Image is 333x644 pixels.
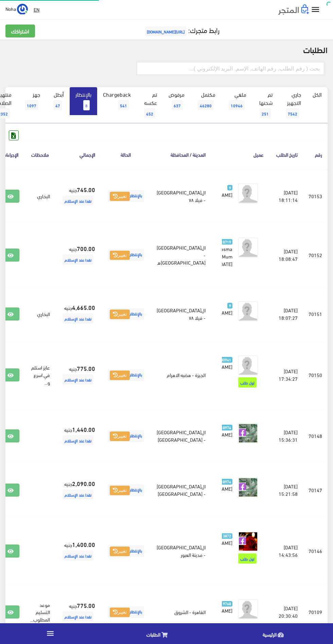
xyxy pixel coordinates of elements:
[303,409,328,463] td: 70148
[108,190,144,202] span: بالإنتظار
[151,223,211,287] td: ال[GEOGRAPHIC_DATA] - [GEOGRAPHIC_DATA]ه
[222,477,232,492] a: 18974 [PERSON_NAME]
[151,287,211,341] td: ال[GEOGRAPHIC_DATA] - فيلا ٧٨
[303,463,328,517] td: 70147
[222,423,232,438] a: 18974 [PERSON_NAME]
[219,425,232,430] span: 18974
[303,287,328,341] td: 70151
[269,463,303,517] td: [DATE] 15:21:58
[238,553,257,564] span: اول طلب
[63,254,93,265] span: نقدا عند الإستلام
[108,249,144,261] span: بالإنتظار
[286,108,299,119] span: 7542
[101,140,151,169] th: الحالة
[238,355,258,376] img: avatar.png
[303,585,328,639] td: 70109
[63,195,93,206] span: نقدا عند الإستلام
[55,517,101,585] td: جنيه
[110,251,130,260] button: تغيير
[25,585,55,639] td: موعد التسليم المطلوب...
[63,489,93,500] span: نقدا عند الإستلام
[269,409,303,463] td: [DATE] 15:36:31
[55,223,101,287] td: جنيه
[269,341,303,409] td: [DATE] 17:34:27
[55,169,101,223] td: جنيه
[238,377,257,388] span: اول طلب
[311,5,320,15] i: 
[219,479,232,485] span: 18974
[72,303,95,312] strong: 4,665.00
[260,108,271,119] span: 251
[222,301,232,316] a: 9 [PERSON_NAME]
[222,237,232,267] a: 18719 Basma Mum [DATE]
[269,287,303,341] td: [DATE] 18:07:27
[46,629,55,638] i: 
[151,517,211,585] td: ال[GEOGRAPHIC_DATA] - مدينة العبور
[221,601,232,607] span: 9768
[263,630,277,639] span: الرئيسية
[55,341,101,409] td: جنيه
[110,486,130,495] button: تغيير
[63,550,93,561] span: نقدا عند الإستلام
[217,625,333,642] a: الرئيسية
[63,611,93,622] span: نقدا عند الإستلام
[53,100,62,110] span: 47
[110,608,130,617] button: تغيير
[303,140,328,169] th: رقم
[219,357,232,363] span: 30941
[219,239,232,245] span: 18719
[307,87,328,101] a: الكل
[137,62,324,75] input: بحث ( رقم الطلب, رقم الهاتف, الإسم, البريد اﻹلكتروني )...
[63,313,93,324] span: نقدا عند الإستلام
[227,185,232,191] span: 9
[222,183,232,198] a: 9 [PERSON_NAME]
[238,301,258,321] img: avatar.png
[5,3,28,14] a: ... Noha
[269,169,303,223] td: [DATE] 18:11:14
[55,585,101,639] td: جنيه
[238,477,258,498] img: picture
[55,409,101,463] td: جنيه
[17,87,46,115] a: جهز1097
[5,4,16,13] span: Noha
[278,4,309,15] img: .
[172,100,183,110] span: 637
[269,223,303,287] td: [DATE] 18:08:47
[238,423,258,443] img: picture
[108,484,144,496] span: بالإنتظار
[108,369,144,381] span: بالإنتظار
[222,531,232,546] a: 3872 [PERSON_NAME]
[108,430,144,442] span: بالإنتظار
[229,100,245,110] span: 10946
[221,533,232,539] span: 3872
[137,87,163,123] a: تم عكسه452
[163,87,190,115] a: مرفوض637
[108,545,144,557] span: بالإنتظار
[77,185,95,194] strong: 745.00
[118,100,129,110] span: 541
[238,531,258,552] img: picture
[77,244,95,253] strong: 700.00
[303,169,328,223] td: 70153
[143,23,220,36] a: رابط متجرك:[URL][DOMAIN_NAME]
[227,303,232,309] span: 9
[198,100,214,110] span: 46280
[151,169,211,223] td: ال[GEOGRAPHIC_DATA] - فيلا ٧٨
[252,87,278,123] a: تم شحنها251
[25,341,55,409] td: عايز استلم في اسرع و...
[303,223,328,287] td: 70152
[151,463,211,517] td: ال[GEOGRAPHIC_DATA] - [GEOGRAPHIC_DATA]
[55,140,101,169] th: اﻹجمالي
[303,341,328,409] td: 70150
[101,625,217,642] a: الطلبات
[25,140,55,169] th: ملاحظات
[55,287,101,341] td: جنيه
[211,140,269,169] th: عميل
[146,630,160,639] span: الطلبات
[55,463,101,517] td: جنيه
[70,87,97,115] a: بالإنتظار8
[83,100,90,110] span: 8
[72,540,95,549] strong: 1,400.00
[46,87,70,115] a: أبطل47
[222,599,232,614] a: 9768 [PERSON_NAME]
